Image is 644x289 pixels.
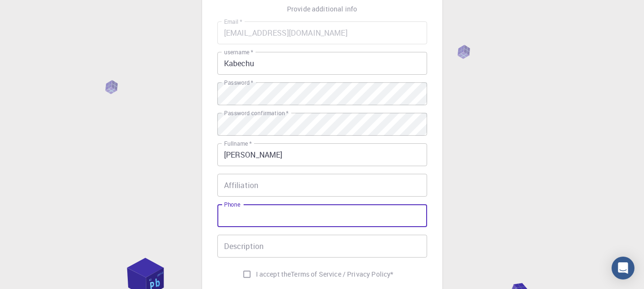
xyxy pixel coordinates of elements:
[612,257,634,279] div: Open Intercom Messenger
[224,109,288,117] label: Password confirmation
[291,269,393,279] p: Terms of Service / Privacy Policy *
[224,140,252,148] label: Fullname
[224,48,253,56] label: username
[224,200,240,209] label: Phone
[224,79,253,87] label: Password
[291,269,393,279] a: Terms of Service / Privacy Policy*
[256,269,291,279] span: I accept the
[287,4,357,14] p: Provide additional info
[224,18,242,26] label: Email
